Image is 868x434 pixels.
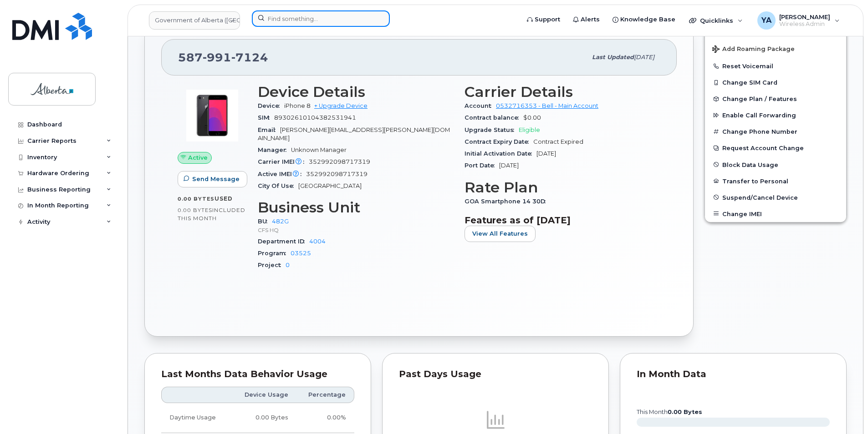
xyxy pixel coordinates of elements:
button: Request Account Change [705,140,846,156]
a: Government of Alberta (GOA) [149,11,240,30]
div: Last Months Data Behavior Usage [161,370,354,379]
span: 352992098717319 [306,171,368,177]
a: 482G [272,218,289,225]
span: Device [258,102,284,109]
div: Quicklinks [683,11,749,30]
span: SIM [258,114,274,121]
span: Active [188,153,208,162]
span: Carrier IMEI [258,158,309,165]
p: CFS HQ [258,226,454,234]
h3: Carrier Details [465,84,660,100]
span: View All Features [472,229,528,238]
span: [DATE] [536,150,556,157]
span: Contract Expired [533,138,583,145]
span: [DATE] [499,162,519,169]
span: Quicklinks [700,17,733,24]
span: Send Message [192,175,240,183]
span: 587 [178,50,268,64]
span: Alerts [581,15,600,24]
button: Change SIM Card [705,74,846,91]
span: iPhone 8 [284,102,311,109]
span: Eligible [519,126,540,133]
button: Change Phone Number [705,123,846,140]
a: 03525 [291,250,311,257]
tspan: 0.00 Bytes [668,409,702,415]
span: Project [258,262,286,268]
img: image20231002-3703462-bzhi73.jpeg [185,88,240,143]
button: Add Roaming Package [705,39,846,58]
span: Enable Call Forwarding [722,112,796,119]
span: Active IMEI [258,171,306,177]
span: Last updated [592,54,634,61]
span: Contract balance [465,114,523,121]
button: Reset Voicemail [705,58,846,74]
span: 991 [203,50,231,64]
button: Send Message [178,171,247,187]
span: 352992098717319 [309,158,370,165]
button: Transfer to Personal [705,173,846,189]
span: GOA Smartphone 14 30D [465,198,550,205]
a: Support [521,10,567,29]
span: Account [465,102,496,109]
h3: Rate Plan [465,179,660,196]
span: Unknown Manager [291,146,347,153]
span: $0.00 [523,114,541,121]
span: Support [535,15,560,24]
span: Contract Expiry Date [465,138,533,145]
span: [GEOGRAPHIC_DATA] [298,182,362,189]
span: YA [761,15,771,26]
span: Knowledge Base [620,15,675,24]
span: Suspend/Cancel Device [722,194,798,201]
a: 0 [286,262,290,268]
span: Department ID [258,238,309,245]
span: [PERSON_NAME] [779,13,830,20]
a: Alerts [567,10,606,29]
text: this month [636,409,702,415]
td: 0.00% [296,403,354,433]
th: Percentage [296,387,354,403]
span: 0.00 Bytes [178,196,214,202]
span: Upgrade Status [465,126,519,133]
button: Change IMEI [705,206,846,222]
td: 0.00 Bytes [232,403,296,433]
span: Port Date [465,162,499,169]
div: Yohann Akale [751,11,846,30]
span: Change Plan / Features [722,96,797,102]
span: 89302610104382531941 [274,114,356,121]
td: Daytime Usage [161,403,232,433]
span: Email [258,126,280,133]
th: Device Usage [232,387,296,403]
span: 7124 [231,50,268,64]
a: 4004 [309,238,326,245]
h3: Features as of [DATE] [465,215,660,226]
button: Suspend/Cancel Device [705,189,846,206]
span: Program [258,250,291,257]
h3: Business Unit [258,199,454,216]
span: [DATE] [634,54,654,61]
span: Manager [258,146,291,153]
span: Wireless Admin [779,20,830,28]
span: 0.00 Bytes [178,207,212,213]
button: Change Plan / Features [705,91,846,107]
span: Add Roaming Package [712,45,795,54]
span: Initial Activation Date [465,150,536,157]
span: BU [258,218,272,225]
span: [PERSON_NAME][EMAIL_ADDRESS][PERSON_NAME][DOMAIN_NAME] [258,126,450,141]
input: Find something... [252,10,390,27]
a: Knowledge Base [606,10,682,29]
a: + Upgrade Device [314,102,368,109]
button: Block Data Usage [705,156,846,173]
h3: Device Details [258,84,454,100]
button: Enable Call Forwarding [705,107,846,123]
div: In Month Data [637,370,830,379]
a: 0532716353 - Bell - Main Account [496,102,598,109]
span: used [214,195,233,202]
button: View All Features [465,226,536,242]
span: City Of Use [258,182,298,189]
div: Past Days Usage [399,370,592,379]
